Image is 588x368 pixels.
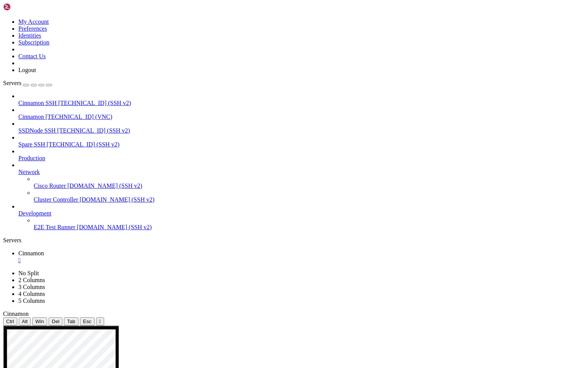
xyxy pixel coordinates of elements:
[18,134,585,148] li: Spare SSH [TECHNICAL_ID] (SSH v2)
[3,80,52,86] a: Servers
[18,127,56,134] span: SSDNode SSH
[49,317,62,325] button: Del
[6,319,14,324] span: Ctrl
[32,317,47,325] button: Win
[80,317,95,325] button: Esc
[34,217,585,231] li: E2E Test Runner [DOMAIN_NAME] (SSH v2)
[18,250,585,264] a: Cinnamon
[34,196,78,203] span: Cluster Controller
[18,32,41,39] a: Identities
[18,291,45,297] a: 4 Columns
[18,127,585,134] a: SSDNode SSH [TECHNICAL_ID] (SSH v2)
[34,224,75,230] span: E2E Test Runner
[52,319,59,324] span: Del
[18,155,585,162] a: Production
[83,319,91,324] span: Esc
[18,39,49,46] a: Subscription
[58,100,131,106] span: [TECHNICAL_ID] (SSH v2)
[47,141,119,148] span: [TECHNICAL_ID] (SSH v2)
[18,100,57,106] span: Cinnamon SSH
[18,155,45,161] span: Production
[18,53,46,59] a: Contact Us
[34,182,66,189] span: Cisco Router
[67,182,142,189] span: [DOMAIN_NAME] (SSH v2)
[18,93,585,107] li: Cinnamon SSH [TECHNICAL_ID] (SSH v2)
[18,257,585,264] a: 
[64,317,78,325] button: Tab
[57,127,130,134] span: [TECHNICAL_ID] (SSH v2)
[18,113,44,120] span: Cinnamon
[3,317,17,325] button: Ctrl
[35,319,44,324] span: Win
[18,203,585,231] li: Development
[99,319,101,324] div: 
[18,120,585,134] li: SSDNode SSH [TECHNICAL_ID] (SSH v2)
[18,169,585,176] a: Network
[67,319,75,324] span: Tab
[18,284,45,290] a: 3 Columns
[18,210,51,217] span: Development
[18,250,44,256] span: Cinnamon
[34,182,585,189] a: Cisco Router [DOMAIN_NAME] (SSH v2)
[19,317,31,325] button: Alt
[3,3,47,11] img: Shellngn
[18,277,45,283] a: 2 Columns
[18,100,585,107] a: Cinnamon SSH [TECHNICAL_ID] (SSH v2)
[18,67,36,73] a: Logout
[46,113,113,120] span: [TECHNICAL_ID] (VNC)
[18,169,40,175] span: Network
[34,196,585,203] a: Cluster Controller [DOMAIN_NAME] (SSH v2)
[18,107,585,120] li: Cinnamon [TECHNICAL_ID] (VNC)
[18,141,585,148] a: Spare SSH [TECHNICAL_ID] (SSH v2)
[18,297,45,304] a: 5 Columns
[77,224,152,230] span: [DOMAIN_NAME] (SSH v2)
[18,210,585,217] a: Development
[18,18,49,25] a: My Account
[3,237,585,244] div: Servers
[34,224,585,231] a: E2E Test Runner [DOMAIN_NAME] (SSH v2)
[18,25,47,32] a: Preferences
[18,141,45,148] span: Spare SSH
[80,196,155,203] span: [DOMAIN_NAME] (SSH v2)
[34,189,585,203] li: Cluster Controller [DOMAIN_NAME] (SSH v2)
[18,113,585,120] a: Cinnamon [TECHNICAL_ID] (VNC)
[22,319,28,324] span: Alt
[18,148,585,162] li: Production
[3,310,29,317] span: Cinnamon
[34,176,585,189] li: Cisco Router [DOMAIN_NAME] (SSH v2)
[96,317,104,325] button: 
[18,270,39,276] a: No Split
[18,162,585,203] li: Network
[3,80,21,86] span: Servers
